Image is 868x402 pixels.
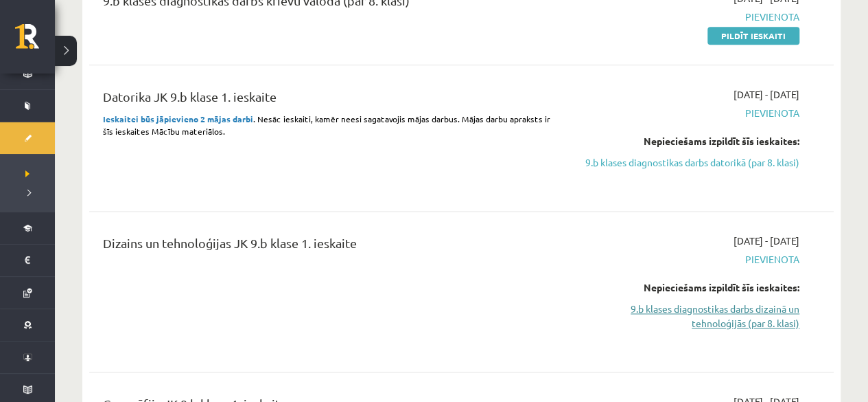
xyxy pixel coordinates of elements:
[707,27,799,45] a: Pildīt ieskaiti
[734,234,799,248] span: [DATE] - [DATE]
[734,87,799,102] span: [DATE] - [DATE]
[581,302,799,331] a: 9.b klases diagnostikas darbs dizainā un tehnoloģijās (par 8. klasi)
[103,113,550,137] span: . Nesāc ieskaiti, kamēr neesi sagatavojis mājas darbus. Mājas darbu apraksts ir šīs ieskaites Māc...
[581,134,799,148] div: Nepieciešams izpildīt šīs ieskaites:
[581,106,799,120] span: Pievienota
[581,10,799,24] span: Pievienota
[581,252,799,267] span: Pievienota
[15,24,55,58] a: Rīgas 1. Tālmācības vidusskola
[103,234,561,259] div: Dizains un tehnoloģijas JK 9.b klase 1. ieskaite
[581,155,799,170] a: 9.b klases diagnostikas darbs datorikā (par 8. klasi)
[581,280,799,295] div: Nepieciešams izpildīt šīs ieskaites:
[103,113,253,124] strong: Ieskaitei būs jāpievieno 2 mājas darbi
[103,87,561,113] div: Datorika JK 9.b klase 1. ieskaite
